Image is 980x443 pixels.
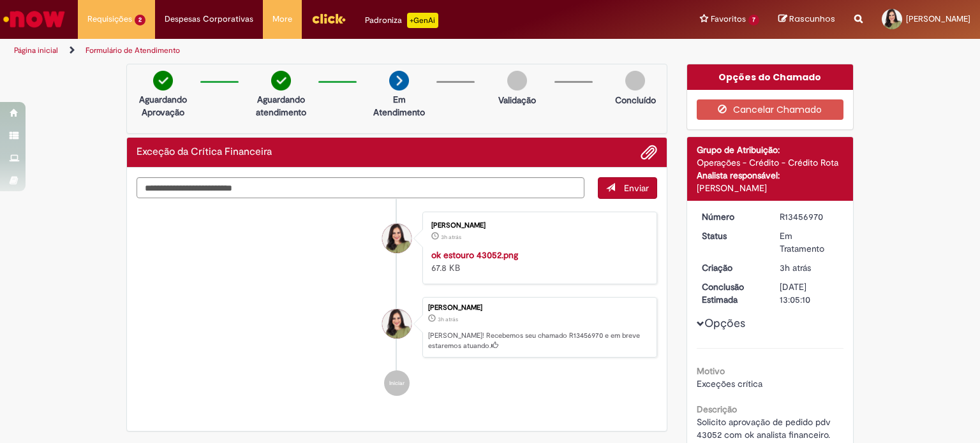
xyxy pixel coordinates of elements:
[789,13,835,25] span: Rascunhos
[441,233,461,241] time: 28/08/2025 11:04:56
[748,15,759,25] span: 7
[711,13,746,25] span: Favoritos
[382,224,412,253] div: Greyce Kelly Moreira De Almeida
[368,93,430,119] p: Em Atendimento
[692,261,771,274] dt: Criação
[438,316,458,323] time: 28/08/2025 11:05:07
[697,99,844,120] button: Cancelar Chamado
[10,39,644,62] ul: Trilhas de página
[431,249,644,274] div: 67.8 KB
[697,156,844,169] div: Operações - Crédito - Crédito Rota
[780,261,839,274] div: 28/08/2025 11:05:07
[697,182,844,194] div: [PERSON_NAME]
[697,403,737,415] b: Descrição
[132,93,194,119] p: Aguardando Aprovação
[14,45,58,55] a: Página inicial
[697,143,844,156] div: Grupo de Atribuição:
[780,210,839,223] div: R13456970
[382,309,412,338] div: Greyce Kelly Moreira De Almeida
[431,222,644,229] div: [PERSON_NAME]
[780,229,839,255] div: Em Tratamento
[692,229,771,242] dt: Status
[137,147,272,158] h2: Exceção da Crítica Financeira Histórico de tíquete
[697,169,844,182] div: Analista responsável:
[85,45,180,55] a: Formulário de Atendimento
[135,15,145,25] span: 2
[1,6,67,32] img: ServiceNow
[598,177,657,199] button: Enviar
[250,93,312,119] p: Aguardando atendimento
[507,71,527,91] img: img-circle-grey.png
[697,365,725,377] b: Motivo
[780,280,839,306] div: [DATE] 13:05:10
[137,177,584,199] textarea: Digite sua mensagem aqui...
[165,13,253,25] span: Despesas Corporativas
[271,71,291,91] img: check-circle-green.png
[272,13,292,25] span: More
[697,416,833,440] span: Solicito aprovação de pedido pdv 43052 com ok analista financeiro.
[615,94,656,106] p: Concluído
[137,199,657,409] ul: Histórico de tíquete
[906,13,970,24] span: [PERSON_NAME]
[778,13,835,25] a: Rascunhos
[428,331,650,351] p: [PERSON_NAME]! Recebemos seu chamado R13456970 e em breve estaremos atuando.
[624,182,649,194] span: Enviar
[87,13,132,25] span: Requisições
[625,71,645,91] img: img-circle-grey.png
[137,297,657,358] li: Greyce Kelly Moreira De Almeida
[441,233,461,241] span: 3h atrás
[498,94,536,106] p: Validação
[641,144,657,161] button: Adicionar anexos
[697,378,762,389] span: Exceções crítica
[407,13,438,28] p: +GenAi
[153,71,173,91] img: check-circle-green.png
[692,210,771,223] dt: Número
[431,249,518,261] a: ok estouro 43052.png
[438,316,458,323] span: 3h atrás
[780,262,811,273] time: 28/08/2025 11:05:07
[692,280,771,306] dt: Conclusão Estimada
[780,262,811,273] span: 3h atrás
[311,9,346,28] img: click_logo_yellow_360x200.png
[428,304,650,312] div: [PERSON_NAME]
[687,64,854,90] div: Opções do Chamado
[389,71,409,91] img: arrow-next.png
[365,13,438,28] div: Padroniza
